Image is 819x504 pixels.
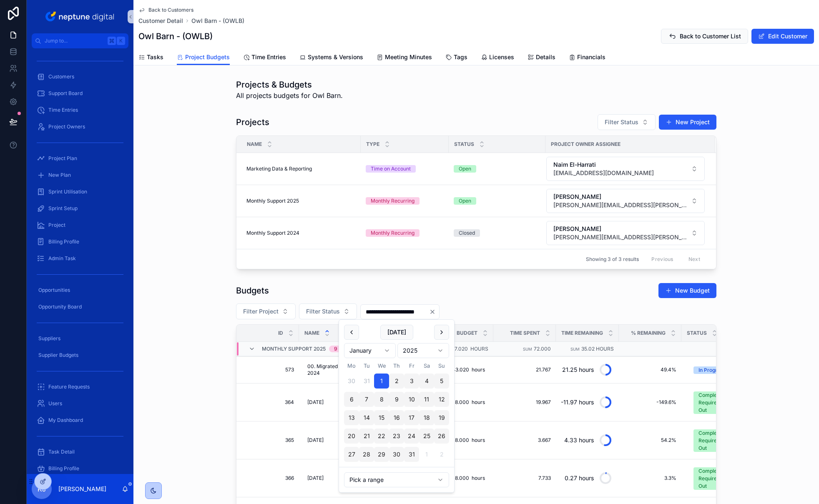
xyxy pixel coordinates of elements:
[454,197,540,205] a: Open
[48,222,65,228] span: Project
[454,53,467,61] span: Tags
[439,437,485,444] span: 8.000 hours
[459,229,475,237] div: Closed
[48,73,74,80] span: Customers
[624,399,676,406] span: -149.6%
[389,410,404,425] button: Thursday, 16 January 2025, selected
[631,330,666,336] span: % Remaining
[304,330,319,336] span: Name
[344,429,359,444] button: Monday, 20 January 2025, selected
[246,198,356,204] a: Monthly Support 2025
[553,225,687,233] span: [PERSON_NAME]
[605,118,638,126] span: Filter Status
[498,399,551,406] a: 19.967
[577,53,605,61] span: Financials
[344,374,359,389] button: Monday, 30 December 2024
[48,123,85,130] span: Project Owners
[32,396,128,411] a: Users
[236,303,296,319] button: Select Button
[243,50,286,66] a: Time Entries
[344,447,359,462] button: Monday, 27 January 2025, selected
[385,53,432,61] span: Meeting Minutes
[44,10,117,23] img: App logo
[561,430,614,450] a: 4.33 hours
[561,330,603,336] span: Time Remaining
[371,165,411,173] div: Time on Account
[374,361,389,370] th: Wednesday
[598,114,656,130] button: Select Button
[436,471,488,485] a: 8.000 hours
[247,141,262,148] span: Name
[553,233,687,241] span: [PERSON_NAME][EMAIL_ADDRESS][PERSON_NAME][DOMAIN_NAME]
[236,90,343,100] span: All projects budgets for Owl Barn.
[624,475,676,481] a: 3.3%
[546,221,705,246] a: Select Button
[624,366,676,373] a: 49.4%
[434,429,449,444] button: Sunday, 26 January 2025, selected
[698,366,725,374] div: In Progress
[138,17,183,25] a: Customer Detail
[246,437,294,444] span: 365
[419,447,434,462] button: Saturday, 1 February 2025, selected
[570,347,580,351] small: Sum
[434,410,449,425] button: Sunday, 19 January 2025, selected
[489,53,514,61] span: Licenses
[236,116,269,128] h1: Projects
[404,410,419,425] button: Friday, 17 January 2025, selected
[236,79,343,90] h1: Projects & Budgets
[658,283,716,298] a: New Budget
[528,50,555,66] a: Details
[481,50,514,66] a: Licenses
[48,465,79,472] span: Billing Profile
[661,29,748,44] button: Back to Customer List
[546,221,705,245] button: Select Button
[278,330,283,336] span: Id
[48,172,71,178] span: New Plan
[434,447,449,462] button: Sunday, 2 February 2025, selected
[32,69,128,84] a: Customers
[439,475,485,481] span: 8.000 hours
[561,468,614,488] a: 0.27 hours
[32,33,128,48] button: Jump to...K
[536,53,555,61] span: Details
[498,437,551,444] a: 3.667
[404,361,419,370] th: Friday
[344,472,449,487] button: Relative time
[344,392,359,407] button: Monday, 6 January 2025, selected
[48,107,78,113] span: Time Entries
[546,156,705,181] a: Select Button
[304,396,363,409] a: [DATE]
[686,425,757,456] a: Select Button
[374,410,389,425] button: Wednesday, 15 January 2025, selected
[686,362,757,378] a: Select Button
[686,463,757,494] a: Select Button
[344,361,359,370] th: Monday
[434,361,449,370] th: Sunday
[374,392,389,407] button: Wednesday, 8 January 2025, selected
[454,229,540,237] a: Closed
[191,17,244,25] span: Owl Barn - (OWLB)
[523,347,532,351] small: Sum
[32,201,128,216] a: Sprint Setup
[251,53,286,61] span: Time Entries
[246,198,299,204] span: Monthly Support 2025
[246,366,294,373] span: 573
[389,447,404,462] button: Thursday, 30 January 2025, selected
[680,32,741,40] span: Back to Customer List
[304,434,363,447] a: [DATE]
[32,103,128,118] a: Time Entries
[246,165,356,172] a: Marketing Data & Reporting
[510,330,540,336] span: Time Spent
[419,392,434,407] button: Saturday, 11 January 2025, selected
[366,197,444,205] a: Monthly Recurring
[32,151,128,166] a: Project Plan
[48,255,76,262] span: Admin Task
[48,188,87,195] span: Sprint Utilisation
[32,86,128,101] a: Support Board
[304,360,363,380] a: 00. Migrated from 2024
[436,396,488,409] a: 8.000 hours
[457,330,477,336] span: Budget
[246,399,294,406] span: 364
